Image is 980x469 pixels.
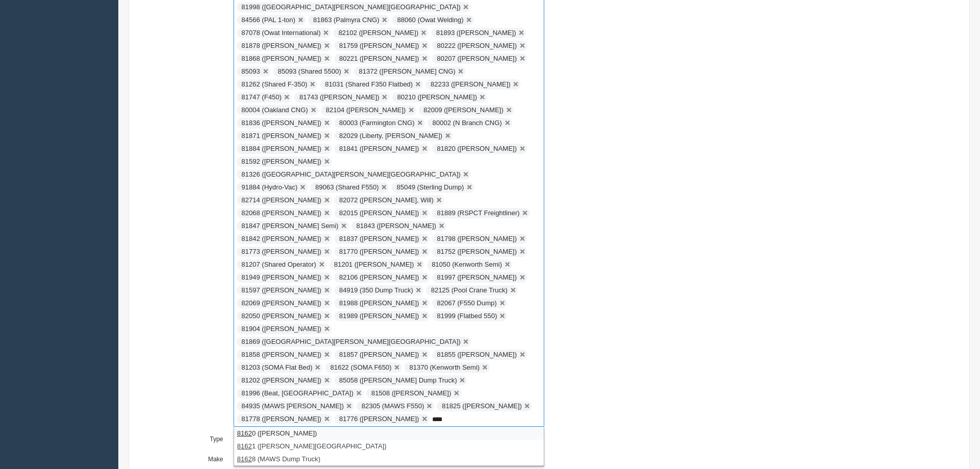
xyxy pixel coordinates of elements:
span: 81878 ([PERSON_NAME]) [241,42,321,49]
span: 81201 ([PERSON_NAME]) [334,260,414,268]
span: 81597 ([PERSON_NAME]) [241,286,321,294]
span: 80210 ([PERSON_NAME]) [397,93,477,101]
span: 81203 (SOMA Flat Bed) [241,363,312,371]
span: 81842 ([PERSON_NAME]) [241,235,321,242]
label: Type [164,432,228,444]
em: 8162 [237,429,252,437]
span: 81370 (Kenworth Semi) [409,363,480,371]
span: 81997 ([PERSON_NAME]) [437,273,516,281]
span: 81747 (F450) [241,93,281,101]
span: 81759 ([PERSON_NAME]) [339,42,419,49]
span: 82068 ([PERSON_NAME]) [241,209,321,217]
span: 81622 (SOMA F650) [330,363,391,371]
span: 81869 ([GEOGRAPHIC_DATA][PERSON_NAME][GEOGRAPHIC_DATA]) [241,338,460,345]
span: 81884 ([PERSON_NAME]) [241,145,321,152]
span: 82106 ([PERSON_NAME]) [339,273,419,281]
span: 80221 ([PERSON_NAME]) [339,55,419,62]
span: 81949 ([PERSON_NAME]) [241,273,321,281]
span: 81863 (Palmyra CNG) [313,16,380,24]
span: 85093 (Shared 5500) [278,67,341,75]
span: 82102 ([PERSON_NAME]) [338,29,418,37]
span: 81889 (RSPCT Freightliner) [437,209,520,217]
span: 84935 (MAWS [PERSON_NAME]) [241,402,344,410]
span: 81989 ([PERSON_NAME]) [339,312,419,320]
span: 81031 (Shared F350 Flatbed) [325,80,413,88]
span: 81893 ([PERSON_NAME]) [436,29,516,37]
span: 82072 ([PERSON_NAME], Will) [339,196,434,204]
label: Make [164,452,228,464]
span: 81825 ([PERSON_NAME]) [442,402,522,410]
span: 82009 ([PERSON_NAME]) [423,106,503,114]
em: 8162 [237,455,252,463]
span: 81773 ([PERSON_NAME]) [241,248,321,255]
span: 81776 ([PERSON_NAME]) [339,415,419,423]
span: 81508 ([PERSON_NAME]) [371,389,451,397]
span: 82069 ([PERSON_NAME]) [241,299,321,307]
span: 84566 (PAL 1-ton) [241,16,295,24]
span: 84919 (350 Dump Truck) [339,286,413,294]
span: 81996 (Beat, [GEOGRAPHIC_DATA]) [241,389,353,397]
span: 81858 ([PERSON_NAME]) [241,351,321,358]
span: 81262 (Shared F-350) [241,80,307,88]
span: 81202 ([PERSON_NAME]) [241,376,321,384]
span: 85093 [241,67,260,75]
span: 81988 ([PERSON_NAME]) [339,299,419,307]
span: 85049 (Sterling Dump) [397,183,464,191]
span: 80207 ([PERSON_NAME]) [437,55,516,62]
span: 81778 ([PERSON_NAME]) [241,415,321,423]
span: 82104 ([PERSON_NAME]) [326,106,405,114]
span: 82029 (Liberty, [PERSON_NAME]) [339,132,442,140]
span: 81050 (Kenworth Semi) [432,260,502,268]
span: 80004 (Oakland CNG) [241,106,308,114]
span: 80003 (Farmington CNG) [339,119,415,127]
span: 81752 ([PERSON_NAME]) [437,248,516,255]
span: 81743 ([PERSON_NAME]) [299,93,379,101]
span: 85058 ([PERSON_NAME] Dump Truck) [339,376,457,384]
span: 82233 ([PERSON_NAME]) [431,80,510,88]
span: 81836 ([PERSON_NAME]) [241,119,321,127]
span: 82015 ([PERSON_NAME]) [339,209,419,217]
span: 81372 ([PERSON_NAME] CNG) [359,67,456,75]
span: 81841 ([PERSON_NAME]) [339,145,419,152]
span: 81998 ([GEOGRAPHIC_DATA][PERSON_NAME][GEOGRAPHIC_DATA]) [241,3,460,11]
em: 8162 [237,442,252,450]
span: 81820 ([PERSON_NAME]) [437,145,516,152]
span: 82125 (Pool Crane Truck) [431,286,508,294]
span: 82050 ([PERSON_NAME]) [241,312,321,320]
span: 81592 ([PERSON_NAME]) [241,158,321,165]
span: 80222 ([PERSON_NAME]) [437,42,516,49]
span: 81843 ([PERSON_NAME]) [357,222,436,230]
span: 89063 (Shared F550) [315,183,379,191]
span: 81871 ([PERSON_NAME]) [241,132,321,140]
span: 87078 (Owat International) [241,29,320,37]
span: 81326 ([GEOGRAPHIC_DATA][PERSON_NAME][GEOGRAPHIC_DATA]) [241,170,460,178]
span: 82305 (MAWS F550) [362,402,424,410]
span: 80002 (N Branch CNG) [433,119,502,127]
li: 1 ([PERSON_NAME][GEOGRAPHIC_DATA]) [234,440,544,453]
span: 82714 ([PERSON_NAME]) [241,196,321,204]
span: 81904 ([PERSON_NAME]) [241,325,321,333]
span: 82067 (F550 Dump) [437,299,496,307]
span: 81798 ([PERSON_NAME]) [437,235,516,242]
span: 81857 ([PERSON_NAME]) [339,351,419,358]
span: 91884 (Hydro-Vac) [241,183,297,191]
span: 81868 ([PERSON_NAME]) [241,55,321,62]
li: 8 (MAWS Dump Truck) [234,453,544,465]
span: 81837 ([PERSON_NAME]) [339,235,419,242]
span: 81207 (Shared Operator) [241,260,316,268]
span: 81999 (Flatbed 550) [437,312,497,320]
span: 81855 ([PERSON_NAME]) [437,351,516,358]
span: 81770 ([PERSON_NAME]) [339,248,419,255]
li: 0 ([PERSON_NAME]) [234,427,544,440]
span: 81847 ([PERSON_NAME] Semi) [241,222,338,230]
span: 88060 (Owat Welding) [397,16,464,24]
